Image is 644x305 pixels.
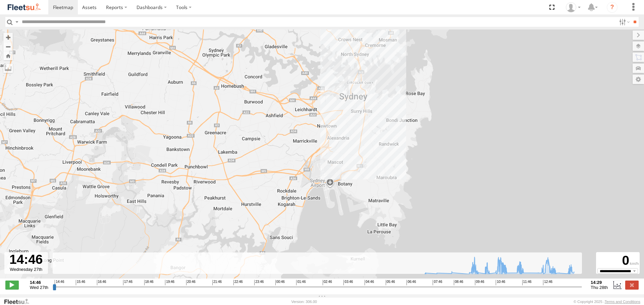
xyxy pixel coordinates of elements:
label: Play/Stop [5,281,19,289]
span: 10:46 [496,280,505,285]
label: Search Filter Options [616,17,631,27]
label: Map Settings [633,75,644,84]
img: fleetsu-logo-horizontal.svg [7,3,42,12]
span: 21:46 [212,280,222,285]
span: 22:46 [233,280,243,285]
span: 19:46 [165,280,174,285]
span: 15:46 [76,280,85,285]
span: Wed 27th Aug 2025 [30,285,48,290]
button: Zoom in [3,33,13,42]
div: Matt Mayall [563,2,583,12]
a: Visit our Website [4,298,35,305]
div: © Copyright 2025 - [574,300,640,304]
span: 23:46 [254,280,264,285]
span: 11:46 [522,280,532,285]
span: 03:46 [343,280,353,285]
span: 05:46 [386,280,395,285]
span: 12:46 [543,280,552,285]
div: Version: 306.00 [291,300,317,304]
span: 17:46 [123,280,132,285]
span: 14:46 [55,280,64,285]
span: 09:46 [475,280,484,285]
span: 08:46 [454,280,463,285]
div: 0 [597,253,639,268]
span: 16:46 [97,280,106,285]
a: Terms and Conditions [605,300,640,304]
span: Thu 28th Aug 2025 [591,285,608,290]
span: 07:46 [433,280,442,285]
button: Zoom out [3,42,13,51]
button: Zoom Home [3,51,13,60]
label: Search Query [14,17,19,27]
span: 01:46 [296,280,306,285]
i: ? [607,2,618,13]
label: Close [625,281,639,289]
span: 02:46 [323,280,332,285]
span: 00:46 [275,280,285,285]
strong: 14:46 [30,280,48,285]
label: Measure [3,64,13,73]
span: 04:46 [365,280,374,285]
span: 20:46 [186,280,196,285]
span: 06:46 [407,280,416,285]
strong: 14:29 [591,280,608,285]
span: 18:46 [144,280,154,285]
